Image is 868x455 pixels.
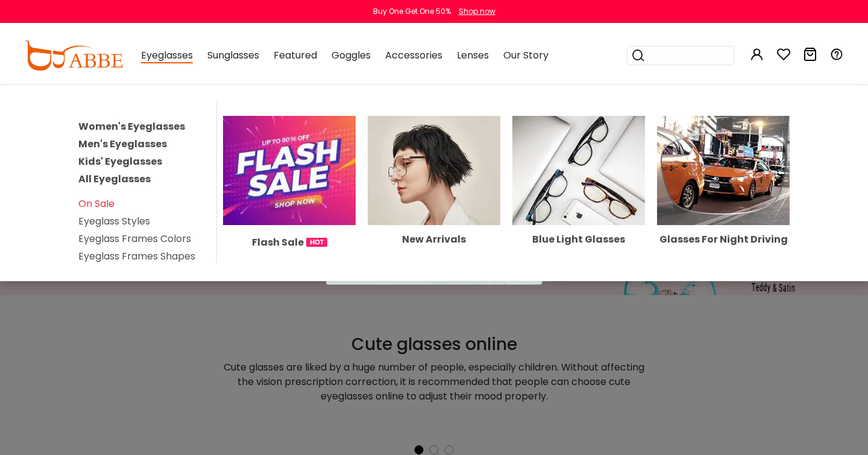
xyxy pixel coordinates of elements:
[457,48,489,62] span: Lenses
[223,116,356,226] img: Flash Sale
[24,40,123,71] img: abbeglasses.com
[512,235,645,244] div: Blue Light Glasses
[141,48,193,63] span: Eyeglasses
[78,232,191,246] a: Eyeglass Frames Colors
[657,163,790,244] a: Glasses For Night Driving
[368,235,500,244] div: New Arrivals
[503,48,549,62] span: Our Story
[78,119,185,133] a: Women's Eyeglasses
[373,6,451,17] div: Buy One Get One 50%
[274,48,317,62] span: Featured
[368,163,500,244] a: New Arrivals
[332,48,371,62] span: Goggles
[459,6,495,17] div: Shop now
[78,249,195,263] a: Eyeglass Frames Shapes
[223,163,356,250] a: Flash Sale
[252,235,304,250] span: Flash Sale
[657,116,790,226] img: Glasses For Night Driving
[306,238,327,247] img: 1724998894317IetNH.gif
[512,116,645,226] img: Blue Light Glasses
[78,154,162,168] a: Kids' Eyeglasses
[78,214,150,228] a: Eyeglass Styles
[207,48,259,62] span: Sunglasses
[78,197,115,211] a: On Sale
[385,48,442,62] span: Accessories
[657,235,790,244] div: Glasses For Night Driving
[453,6,495,16] a: Shop now
[368,116,500,226] img: New Arrivals
[512,163,645,244] a: Blue Light Glasses
[78,172,151,186] a: All Eyeglasses
[78,137,167,151] a: Men's Eyeglasses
